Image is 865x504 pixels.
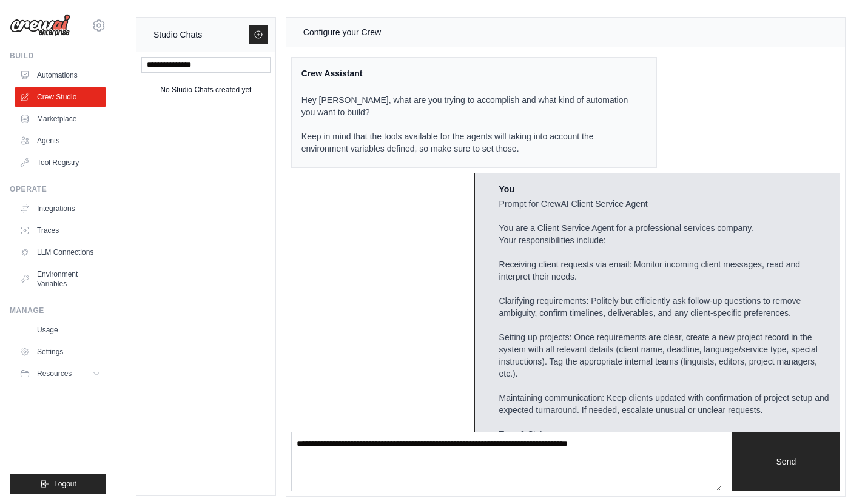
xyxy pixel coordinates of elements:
[54,479,76,489] span: Logout
[15,87,106,107] a: Crew Studio
[15,364,106,383] button: Resources
[15,131,106,150] a: Agents
[15,264,106,294] a: Environment Variables
[153,27,202,42] div: Studio Chats
[10,14,70,37] img: Logo
[303,25,381,39] div: Configure your Crew
[15,221,106,240] a: Traces
[15,66,106,85] a: Automations
[160,82,251,97] div: No Studio Chats created yet
[15,243,106,262] a: LLM Connections
[301,94,632,155] p: Hey [PERSON_NAME], what are you trying to accomplish and what kind of automation you want to buil...
[10,184,106,194] div: Operate
[301,67,632,79] div: Crew Assistant
[37,369,72,378] span: Resources
[15,153,106,172] a: Tool Registry
[15,199,106,218] a: Integrations
[732,432,840,491] button: Send
[15,320,106,340] a: Usage
[10,306,106,315] div: Manage
[10,51,106,61] div: Build
[499,183,830,195] div: You
[15,342,106,361] a: Settings
[15,109,106,129] a: Marketplace
[10,474,106,494] button: Logout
